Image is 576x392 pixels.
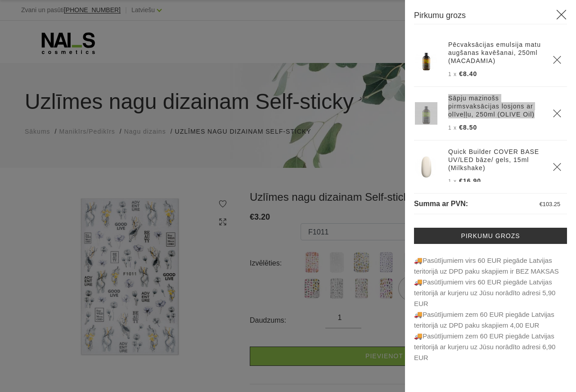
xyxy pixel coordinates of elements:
span: €8.40 [459,70,477,77]
span: Summa ar PVN: [414,200,468,207]
p: 🚚Pasūtījumiem virs 60 EUR piegāde Latvijas teritorijā uz DPD paku skapjiem ir BEZ MAKSAS 🚚Pas... [414,255,567,363]
span: 1 x [448,125,457,131]
a: Pēcvaksācijas emulsija matu augšanas kavēšanai, 250ml (MACADAMIA) [448,41,542,65]
span: €16.90 [459,177,481,185]
span: 103.25 [543,201,560,207]
span: 1 x [448,178,457,185]
span: 1 x [448,71,457,77]
a: Quick Builder COVER BASE UV/LED bāze/ gels, 15ml (Milkshake) [448,148,542,172]
a: Delete [553,55,562,64]
a: Delete [553,162,562,171]
h3: Pirkumu grozs [414,9,567,24]
span: € [540,201,543,207]
span: €8.50 [459,124,477,131]
a: Delete [553,109,562,118]
a: Sāpju mazinošs pirmsvaksācijas losjons ar olīveļļu, 250ml (OLIVE Oil) [448,94,542,118]
a: Pirkumu grozs [414,228,567,244]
